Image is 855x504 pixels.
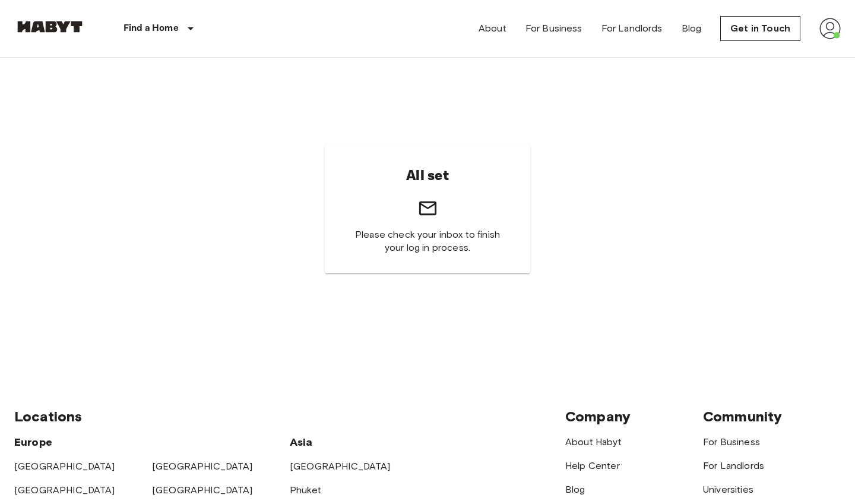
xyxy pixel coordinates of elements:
[290,436,313,449] span: Asia
[14,408,82,425] span: Locations
[565,460,620,471] a: Help Center
[819,18,841,39] img: avatar
[290,461,391,472] a: [GEOGRAPHIC_DATA]
[682,21,702,36] a: Blog
[479,21,506,36] a: About
[152,484,253,496] a: [GEOGRAPHIC_DATA]
[353,228,502,254] span: Please check your inbox to finish your log in process.
[703,484,753,495] a: Universities
[290,484,321,496] a: Phuket
[601,21,663,36] a: For Landlords
[565,484,585,495] a: Blog
[720,16,800,41] a: Get in Touch
[703,408,782,425] span: Community
[406,163,449,188] h6: All set
[14,436,52,449] span: Europe
[565,436,622,448] a: About Habyt
[14,461,115,472] a: [GEOGRAPHIC_DATA]
[14,484,115,496] a: [GEOGRAPHIC_DATA]
[525,21,582,36] a: For Business
[703,460,764,471] a: For Landlords
[703,436,760,448] a: For Business
[565,408,631,425] span: Company
[152,461,253,472] a: [GEOGRAPHIC_DATA]
[14,21,85,33] img: Habyt
[123,21,179,36] p: Find a Home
